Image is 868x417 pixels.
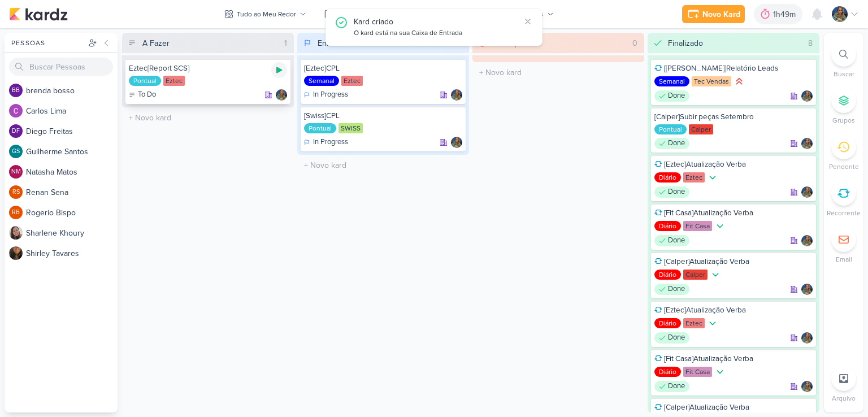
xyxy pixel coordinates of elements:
div: R o g e r i o B i s p o [26,207,118,219]
img: Isabella Gutierres [801,381,813,392]
div: G u i l h e r m e S a n t o s [26,146,118,158]
div: Prioridade Baixa [707,172,718,183]
input: + Novo kard [124,110,292,126]
p: RB [12,210,20,216]
p: To Do [138,89,156,101]
div: Eztec [683,172,705,183]
div: Pontual [654,124,687,134]
div: Kard criado [354,16,520,28]
img: Isabella Gutierres [801,332,813,344]
div: [Calper]Atualização Verba [654,402,813,412]
div: Prioridade Alta [734,76,745,87]
div: 0 [628,37,642,49]
div: S h a r l e n e K h o u r y [26,227,118,239]
img: Isabella Gutierres [832,6,848,22]
div: Fit Casa [683,221,712,231]
div: Prioridade Baixa [714,220,726,232]
div: Rogerio Bispo [9,206,23,219]
p: Done [668,90,685,102]
div: A Fazer [142,37,170,49]
div: Eztec [683,318,705,328]
p: NM [11,169,21,175]
div: Guilherme Santos [9,145,23,158]
div: Finalizado [668,37,703,49]
div: Calper [689,124,713,134]
img: Isabella Gutierres [801,235,813,246]
div: Responsável: Isabella Gutierres [801,332,813,344]
p: In Progress [313,89,348,101]
li: Ctrl + F [824,42,863,79]
p: Done [668,186,685,198]
div: Calper [683,270,708,280]
div: Eztec [341,76,363,86]
div: Responsável: Isabella Gutierres [451,137,462,148]
div: Diego Freitas [9,124,23,138]
div: In Progress [304,89,348,101]
p: Done [668,332,685,344]
div: O kard está na sua Caixa de Entrada [354,28,520,39]
div: Tec Vendas [692,76,731,86]
div: R e n a n S e n a [26,186,118,198]
div: Novo Kard [702,8,740,20]
div: [Swiss]CPL [304,111,462,121]
div: Pontual [304,123,336,133]
div: Responsável: Isabella Gutierres [801,284,813,295]
div: Done [654,138,689,149]
div: [Fit Casa]Atualização Verba [654,208,813,218]
div: Em Andamento [318,37,371,49]
div: [Calper]Subir peças Setembro [654,112,813,122]
div: C a r l o s L i m a [26,105,118,117]
p: Done [668,138,685,149]
div: S h i r l e y T a v a r e s [26,247,118,259]
div: Pessoas [9,38,86,48]
div: Prioridade Baixa [707,318,718,329]
div: Diário [654,367,681,377]
p: Pendente [829,162,859,172]
p: Done [668,235,685,246]
img: Isabella Gutierres [801,186,813,198]
div: Diário [654,318,681,328]
div: Natasha Matos [9,165,23,179]
div: N a t a s h a M a t o s [26,166,118,178]
div: Responsável: Isabella Gutierres [801,90,813,102]
img: kardz.app [9,7,68,21]
p: DF [12,128,20,134]
p: bb [12,88,20,94]
img: Isabella Gutierres [451,89,462,101]
img: Isabella Gutierres [801,284,813,295]
div: Responsável: Isabella Gutierres [451,89,462,101]
p: Buscar [834,69,854,79]
p: Arquivo [832,393,856,403]
div: Semanal [654,76,689,86]
div: [Tec Vendas]Relatório Leads [654,63,813,73]
img: Isabella Gutierres [801,138,813,149]
p: Recorrente [827,208,861,218]
div: [Eztec]CPL [304,63,462,73]
button: Novo Kard [682,5,745,23]
div: Responsável: Isabella Gutierres [801,235,813,246]
div: Semanal [304,76,339,86]
div: b r e n d a b o s s o [26,85,118,97]
div: Diário [654,270,681,280]
div: Diário [654,221,681,231]
div: 1h49m [773,8,799,20]
p: Done [668,381,685,392]
div: Responsável: Isabella Gutierres [276,89,287,101]
div: Done [654,186,689,198]
p: RS [12,189,20,196]
div: D i e g o F r e i t a s [26,125,118,137]
div: To Do [129,89,156,101]
div: Pontual [129,76,161,86]
div: Done [654,284,689,295]
p: Done [668,284,685,295]
div: Renan Sena [9,185,23,199]
div: Prioridade Baixa [710,269,721,280]
p: Grupos [832,115,855,125]
p: In Progress [313,137,348,148]
div: Done [654,90,689,102]
p: Email [836,254,852,264]
input: + Novo kard [475,64,642,81]
div: Responsável: Isabella Gutierres [801,381,813,392]
div: Eztec [163,76,185,86]
div: Ligar relógio [271,62,287,78]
